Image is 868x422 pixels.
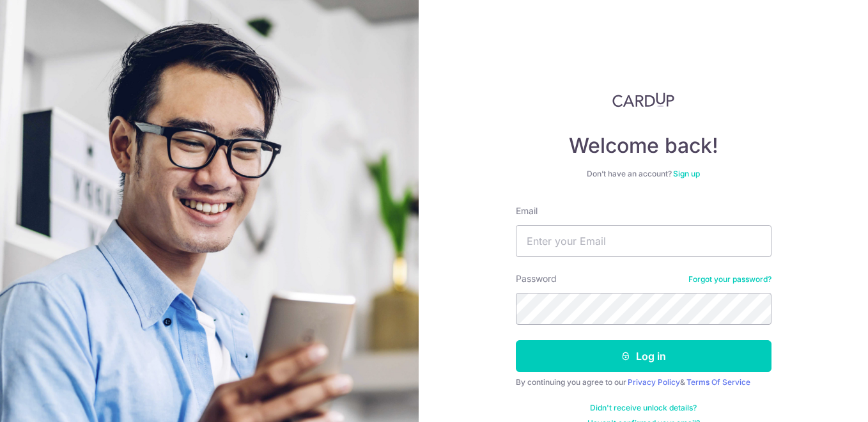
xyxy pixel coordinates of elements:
div: Don’t have an account? [516,169,771,179]
button: Log in [516,340,771,372]
img: CardUp Logo [612,92,675,107]
input: Enter your Email [516,225,771,257]
label: Email [516,205,538,217]
label: Password [516,272,557,285]
h4: Welcome back! [516,133,771,159]
a: Terms Of Service [686,377,750,387]
a: Didn't receive unlock details? [590,403,697,413]
a: Privacy Policy [628,377,680,387]
div: By continuing you agree to our & [516,377,771,387]
a: Sign up [673,169,700,178]
a: Forgot your password? [688,274,771,285]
